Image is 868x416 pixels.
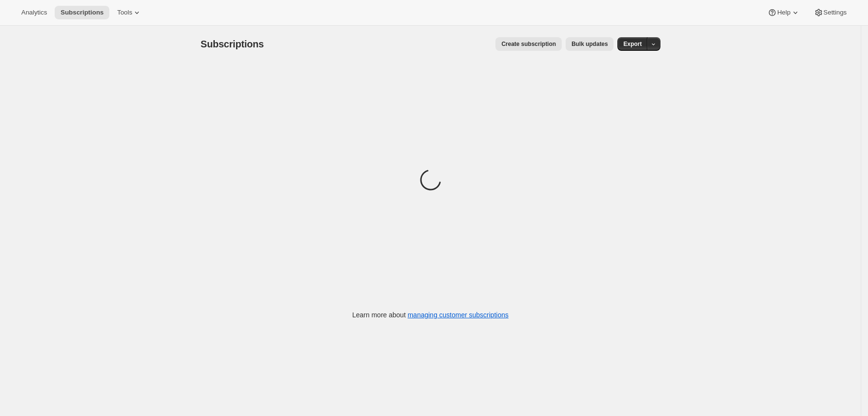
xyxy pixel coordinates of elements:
button: Tools [111,6,148,19]
span: Tools [117,9,132,16]
a: managing customer subscriptions [407,311,509,319]
span: Subscriptions [201,39,264,49]
button: Analytics [15,6,53,19]
p: Learn more about [352,310,509,320]
span: Help [777,9,790,16]
span: Bulk updates [571,40,608,48]
span: Settings [823,9,847,16]
span: Subscriptions [60,9,104,16]
button: Bulk updates [566,37,614,51]
span: Analytics [21,9,47,16]
button: Export [617,37,647,51]
span: Export [623,40,642,48]
button: Settings [808,6,853,19]
button: Help [762,6,806,19]
button: Create subscription [495,37,562,51]
span: Create subscription [501,40,556,48]
button: Subscriptions [55,6,109,19]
